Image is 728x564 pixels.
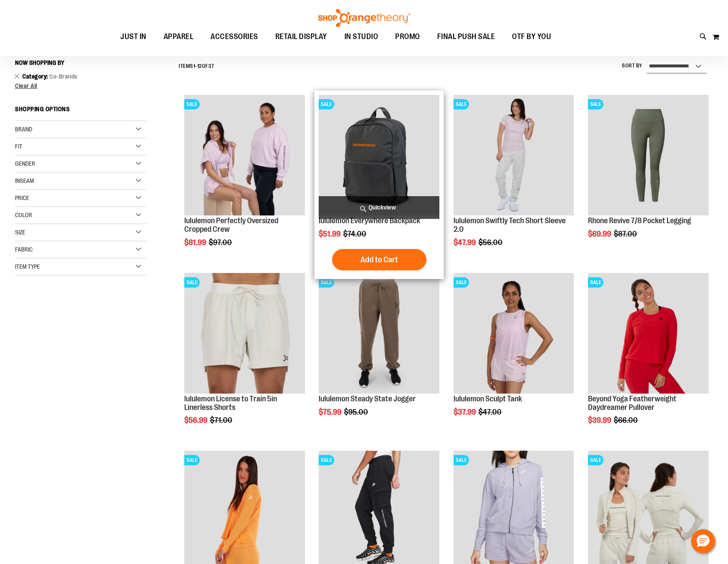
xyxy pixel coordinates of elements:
[344,408,369,416] span: $95.00
[210,416,234,425] span: $71.00
[395,27,420,46] span: PROMO
[319,273,439,395] a: lululemon Steady State JoggerSALE
[267,27,336,47] a: RETAIL DISPLAY
[184,216,278,233] a: lululemon Perfectly Oversized Cropped Crew
[180,269,309,447] div: product
[454,216,566,233] a: lululemon Swiftly Tech Short Sleeve 2.0
[15,212,32,218] span: Color
[314,91,444,279] div: product
[588,416,612,425] span: $39.99
[15,263,40,270] span: Item Type
[180,91,309,269] div: product
[209,238,233,247] span: $97.00
[614,416,639,425] span: $66.00
[184,95,305,215] img: lululemon Perfectly Oversized Cropped Crew
[454,408,477,416] span: $37.99
[184,95,305,217] a: lululemon Perfectly Oversized Cropped CrewSALE
[691,529,715,553] button: Hello, have a question? Let’s chat.
[584,269,713,447] div: product
[317,9,411,27] img: Shop Orangetheory
[15,229,25,236] span: Size
[319,95,439,215] img: lululemon Everywhere Backpack
[319,99,334,109] span: SALE
[184,394,277,412] a: lululemon License to Train 5in Linerless Shorts
[15,55,69,70] button: Now Shopping by
[478,408,503,416] span: $47.00
[197,63,202,69] span: 12
[15,177,34,184] span: Inseam
[319,230,342,238] span: $51.99
[319,394,416,403] a: lululemon Steady State Jogger
[449,269,579,438] div: product
[210,27,258,46] span: ACCESSORIES
[184,455,200,465] span: SALE
[319,273,439,394] img: lululemon Steady State Jogger
[512,27,551,46] span: OTF BY YOU
[454,273,574,394] img: Main Image of 1538347
[319,408,343,416] span: $75.99
[112,27,155,47] a: JUST IN
[588,216,691,225] a: Rhone Revive 7/8 Pocket Legging
[208,63,214,69] span: 37
[319,277,334,288] span: SALE
[15,194,29,201] span: Price
[588,95,709,215] img: Rhone Revive 7/8 Pocket Legging
[454,273,574,395] a: Main Image of 1538347SALE
[314,269,444,438] div: product
[15,143,22,150] span: Fit
[184,416,209,425] span: $56.99
[503,27,560,47] a: OTF BY YOU
[454,99,469,109] span: SALE
[319,455,334,465] span: SALE
[588,273,709,394] img: Product image for Beyond Yoga Featherweight Daydreamer Pullover
[15,82,37,89] span: Clear All
[588,394,676,412] a: Beyond Yoga Featherweight Daydreamer Pullover
[332,249,426,270] button: Add to Cart
[120,27,146,46] span: JUST IN
[454,238,477,247] span: $47.99
[588,99,603,109] span: SALE
[588,277,603,288] span: SALE
[184,277,200,288] span: SALE
[478,238,504,247] span: $56.00
[193,63,195,69] span: 1
[155,27,202,47] a: APPAREL
[336,27,387,47] a: IN STUDIO
[454,277,469,288] span: SALE
[588,273,709,395] a: Product image for Beyond Yoga Featherweight Daydreamer PulloverSALE
[15,126,32,133] span: Brand
[184,99,200,109] span: SALE
[179,60,214,73] h2: Items - of
[15,102,146,121] strong: Shopping Options
[184,273,305,395] a: lululemon License to Train 5in Linerless ShortsSALE
[588,95,709,217] a: Rhone Revive 7/8 Pocket LeggingSALE
[454,394,522,403] a: lululemon Sculpt Tank
[184,273,305,394] img: lululemon License to Train 5in Linerless Shorts
[429,27,504,46] a: FINAL PUSH SALE
[319,95,439,217] a: lululemon Everywhere BackpackSALE
[584,91,713,260] div: product
[164,27,194,46] span: APPAREL
[588,455,603,465] span: SALE
[449,91,579,269] div: product
[387,27,429,47] a: PROMO
[343,230,368,238] span: $74.00
[344,27,378,46] span: IN STUDIO
[319,196,439,219] a: Quickview
[588,230,612,238] span: $69.99
[15,246,33,253] span: Fabric
[622,62,643,70] label: Sort By
[22,73,49,80] span: Category
[49,73,78,80] span: Co-Brands
[614,230,638,238] span: $87.00
[319,216,420,225] a: lululemon Everywhere Backpack
[275,27,327,46] span: RETAIL DISPLAY
[15,160,35,167] span: Gender
[454,95,574,217] a: lululemon Swiftly Tech Short Sleeve 2.0SALE
[360,255,398,264] span: Add to Cart
[15,83,146,89] a: Clear All
[437,27,495,46] span: FINAL PUSH SALE
[184,238,207,247] span: $81.99
[454,455,469,465] span: SALE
